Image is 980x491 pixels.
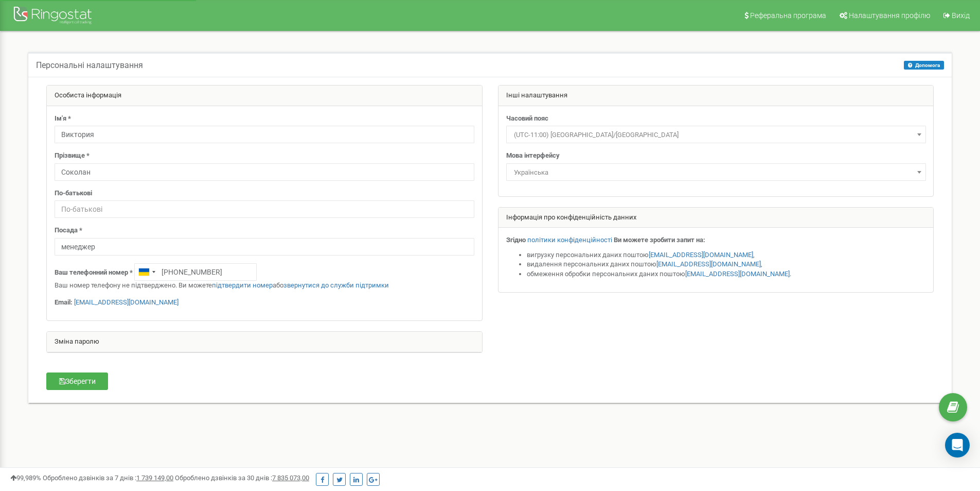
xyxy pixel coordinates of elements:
[135,264,158,280] div: Telephone country code
[685,270,790,278] a: [EMAIL_ADDRESS][DOMAIN_NAME]
[614,236,705,244] strong: Ви можете зробити запит на:
[904,61,944,70] button: Допомога
[55,151,90,161] label: Прізвище *
[945,433,970,458] div: Open Intercom Messenger
[510,128,922,142] span: (UTC-11:00) Pacific/Midway
[47,86,482,106] div: Особиста інформація
[134,263,257,281] input: +1-800-555-55-55
[506,114,548,124] label: Часовий пояс
[55,298,73,306] strong: Email:
[649,251,753,259] a: [EMAIL_ADDRESS][DOMAIN_NAME]
[506,236,526,244] strong: Згідно
[656,260,761,268] a: [EMAIL_ADDRESS][DOMAIN_NAME]
[498,86,934,106] div: Інші налаштування
[55,114,71,124] label: Ім'я *
[506,126,926,143] span: (UTC-11:00) Pacific/Midway
[272,474,309,482] u: 7 835 073,00
[175,474,309,482] span: Оброблено дзвінків за 30 днів :
[527,260,926,269] li: видалення персональних даних поштою ,
[47,332,482,352] div: Зміна паролю
[36,61,143,70] h5: Персональні налаштування
[10,474,41,482] span: 99,989%
[55,163,474,181] input: Прізвище
[55,189,92,198] label: По-батькові
[55,226,82,235] label: Посада *
[506,151,560,161] label: Мова інтерфейсу
[527,269,926,279] li: обмеження обробки персональних даних поштою .
[136,474,173,482] u: 1 739 149,00
[498,208,934,228] div: Інформація про конфіденційність данних
[55,281,474,291] p: Ваш номер телефону не підтверджено. Ви можете або
[46,373,108,390] button: Зберегти
[55,126,474,143] input: Ім'я
[55,200,474,218] input: По-батькові
[510,165,922,180] span: Українська
[55,238,474,256] input: Посада
[43,474,173,482] span: Оброблено дзвінків за 7 днів :
[74,298,179,306] a: [EMAIL_ADDRESS][DOMAIN_NAME]
[849,11,930,20] span: Налаштування профілю
[283,281,389,289] a: звернутися до служби підтримки
[527,236,612,244] a: політики конфіденційності
[55,268,133,278] label: Ваш телефонний номер *
[527,250,926,260] li: вигрузку персональних даних поштою ,
[952,11,970,20] span: Вихід
[750,11,826,20] span: Реферальна програма
[212,281,273,289] a: підтвердити номер
[506,163,926,181] span: Українська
